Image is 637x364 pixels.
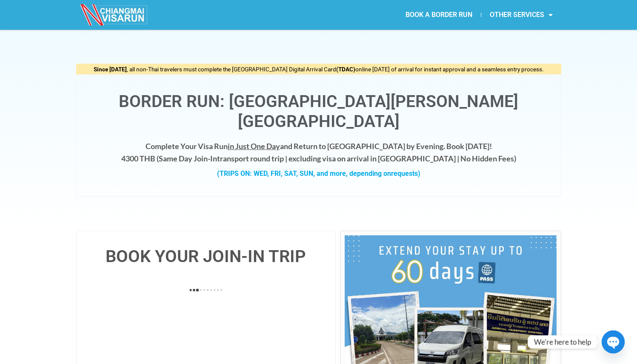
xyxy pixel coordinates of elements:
span: requests) [391,169,420,178]
nav: Menu [319,5,561,25]
strong: Since [DATE] [94,66,127,73]
h4: Complete Your Visa Run and Return to [GEOGRAPHIC_DATA] by Evening. Book [DATE]! 4300 THB ( transp... [85,140,552,165]
strong: (TRIPS ON: WED, FRI, SAT, SUN, and more, depending on [217,169,420,178]
a: BOOK A BORDER RUN [397,5,481,25]
h4: BOOK YOUR JOIN-IN TRIP [85,248,327,265]
a: OTHER SERVICES [481,5,561,25]
h1: Border Run: [GEOGRAPHIC_DATA][PERSON_NAME][GEOGRAPHIC_DATA] [85,92,552,132]
strong: (TDAC) [336,66,355,73]
strong: Same Day Join-In [159,154,217,163]
span: in Just One Day [228,141,280,151]
span: , all non-Thai travelers must complete the [GEOGRAPHIC_DATA] Digital Arrival Card online [DATE] o... [94,66,544,73]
